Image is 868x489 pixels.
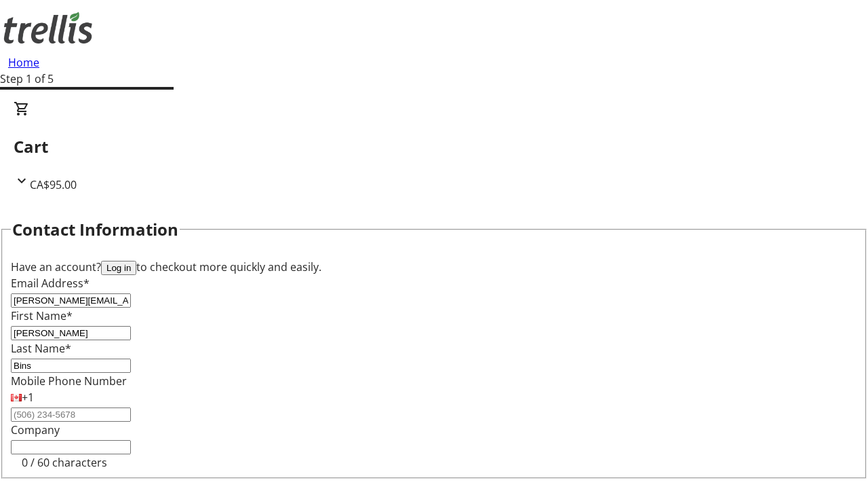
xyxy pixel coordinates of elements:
[11,308,73,323] label: First Name*
[11,407,131,422] input: (506) 234-5678
[14,134,854,159] h2: Cart
[30,177,77,192] span: CA$95.00
[101,261,136,275] button: Log in
[22,455,107,470] tr-character-limit: 0 / 60 characters
[11,341,71,356] label: Last Name*
[11,276,90,291] label: Email Address*
[11,259,857,275] div: Have an account? to checkout more quickly and easily.
[11,422,60,437] label: Company
[11,374,127,388] label: Mobile Phone Number
[12,217,178,242] h2: Contact Information
[14,101,854,193] div: CartCA$95.00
